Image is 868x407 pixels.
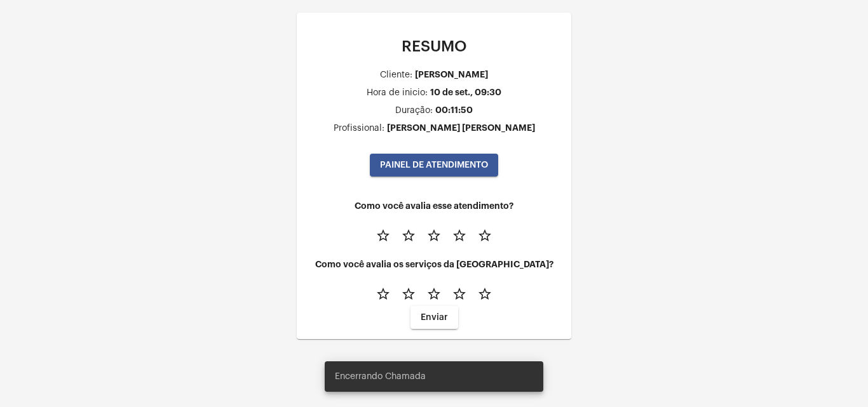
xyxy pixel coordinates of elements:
h4: Como você avalia os serviços da [GEOGRAPHIC_DATA]? [307,260,561,269]
div: Cliente: [380,70,412,80]
mat-icon: star_border [426,228,442,243]
span: PAINEL DE ATENDIMENTO [380,161,488,170]
div: Hora de inicio: [367,88,428,98]
span: Enviar [421,313,448,322]
mat-icon: star_border [452,228,467,243]
div: 00:11:50 [435,105,473,115]
div: Profissional: [334,124,384,133]
mat-icon: star_border [426,286,442,302]
h4: Como você avalia esse atendimento? [307,201,561,211]
div: [PERSON_NAME] [415,70,488,79]
button: Enviar [410,306,458,329]
button: PAINEL DE ATENDIMENTO [370,154,498,177]
div: [PERSON_NAME] [PERSON_NAME] [387,123,535,133]
p: RESUMO [307,38,561,55]
mat-icon: star_border [376,228,391,243]
div: 10 de set., 09:30 [430,88,501,97]
mat-icon: star_border [477,286,492,302]
mat-icon: star_border [401,286,416,302]
mat-icon: star_border [376,286,391,302]
mat-icon: star_border [401,228,416,243]
mat-icon: star_border [477,228,492,243]
div: Duração: [395,106,433,116]
span: Encerrando Chamada [335,370,426,383]
mat-icon: star_border [452,286,467,302]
